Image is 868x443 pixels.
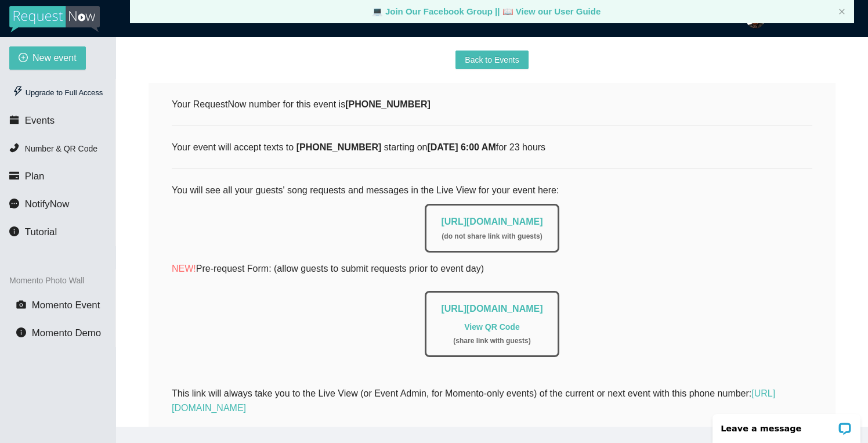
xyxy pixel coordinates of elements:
span: NEW! [172,264,196,273]
span: laptop [372,6,383,16]
span: Your RequestNow number for this event is [172,99,431,109]
span: Events [25,115,55,126]
a: laptop View our User Guide [502,6,601,16]
a: [URL][DOMAIN_NAME] [441,217,542,226]
span: info-circle [16,327,26,337]
a: View QR Code [464,322,519,332]
div: Your event will accept texts to starting on for 23 hours [172,140,812,154]
iframe: LiveChat chat widget [705,406,868,443]
span: plus-circle [19,53,28,64]
div: ( share link with guests ) [441,336,542,347]
div: This link will always take you to the Live View (or Event Admin, for Momento-only events) of the ... [172,386,812,415]
button: close [838,8,845,16]
p: Pre-request Form: (allow guests to submit requests prior to event day) [172,261,812,276]
b: [PHONE_NUMBER] [296,142,382,152]
b: [DATE] 6:00 AM [427,142,496,152]
span: thunderbolt [13,86,23,96]
span: Plan [25,171,45,182]
span: New event [32,51,77,65]
span: laptop [502,6,513,16]
img: RequestNow [9,6,100,33]
span: credit-card [9,171,19,181]
div: You will see all your guests' song requests and messages in the Live View for your event here: [172,183,812,371]
span: Momento Demo [32,327,101,338]
span: Back to Events [465,53,519,66]
span: Number & QR Code [25,144,97,153]
span: info-circle [9,226,19,236]
div: ( do not share link with guests ) [441,231,542,242]
b: [PHONE_NUMBER] [345,99,431,109]
span: Momento Event [32,300,100,311]
span: camera [16,300,26,309]
span: NotifyNow [25,199,69,210]
button: Back to Events [455,51,528,69]
span: message [9,199,19,208]
span: close [838,8,845,15]
span: calendar [9,115,19,125]
a: [URL][DOMAIN_NAME] [441,304,542,314]
div: Upgrade to Full Access [9,81,106,105]
a: laptop Join Our Facebook Group || [372,6,502,16]
span: phone [9,143,19,153]
span: Tutorial [25,226,57,237]
button: plus-circleNew event [9,46,86,70]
